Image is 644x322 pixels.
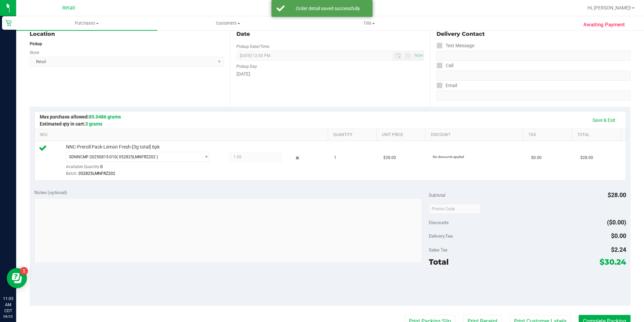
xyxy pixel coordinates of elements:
span: Discounts [429,216,449,229]
span: Subtotal [429,192,445,198]
span: Tills [299,20,440,26]
iframe: Resource center unread badge [20,267,28,275]
input: Promo Code [429,204,481,214]
span: $28.00 [383,155,396,161]
span: Batch: [66,171,77,176]
label: Call [437,61,453,71]
span: ( 052825LMNFRZ202 ) [117,155,158,159]
span: Retail [62,5,75,11]
iframe: Resource center [7,268,27,288]
span: 3 grams [85,121,102,127]
div: Date [236,30,424,38]
a: Total [577,132,618,138]
div: Location [30,30,224,38]
div: Delivery Contact [437,30,631,38]
span: $28.00 [580,155,593,161]
span: 85.0486 grams [89,114,121,119]
a: Discount [431,132,520,138]
span: NNC-Preroll Pack-Lemon Fresh-[3g total] 6pk [66,144,160,150]
a: Customers [157,16,298,30]
span: $0.00 [531,155,542,161]
p: 11:05 AM CDT [3,296,13,314]
span: $0.00 [611,232,626,239]
a: Purchases [16,16,157,30]
span: Delivery Fee [429,233,453,239]
span: Sales Tax [429,247,448,252]
span: ($0.00) [607,219,626,226]
span: Customers [158,20,298,26]
label: Pickup Day [236,63,257,70]
label: Text Message [437,41,474,51]
span: Estimated qty in cart: [40,121,102,127]
a: Tills [299,16,440,30]
label: Email [437,81,457,90]
span: SDNNCMF-20250815-010 [69,155,117,159]
span: Awaiting Payment [583,21,625,29]
span: No discounts applied [433,155,464,159]
span: Total [429,257,449,267]
a: Unit Price [382,132,423,138]
span: 1 [334,155,336,161]
input: Format: (999) 999-9999 [437,51,631,61]
span: 052825LMNFRZ202 [78,171,115,176]
div: Available Quantity: [66,162,217,175]
strong: Pickup [30,42,42,46]
span: 0 [100,164,103,169]
span: Notes (optional) [34,190,67,195]
label: Pickup Date/Time [236,44,269,50]
span: Purchases [16,20,157,26]
span: Max purchase allowed: [40,114,121,119]
span: Hi, [PERSON_NAME]! [587,5,631,10]
span: select [200,152,209,162]
a: Save & Exit [588,114,620,126]
label: Store [30,50,39,56]
span: $28.00 [608,191,626,198]
input: Format: (999) 999-9999 [437,71,631,81]
a: Quantity [333,132,374,138]
a: Tax [528,132,569,138]
span: $30.24 [600,257,626,267]
div: Order detail saved successfully [288,5,367,12]
p: 08/25 [3,314,13,319]
div: [DATE] [236,71,424,78]
span: $2.24 [611,246,626,253]
inline-svg: Retail [5,20,12,26]
a: SKU [40,132,325,138]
